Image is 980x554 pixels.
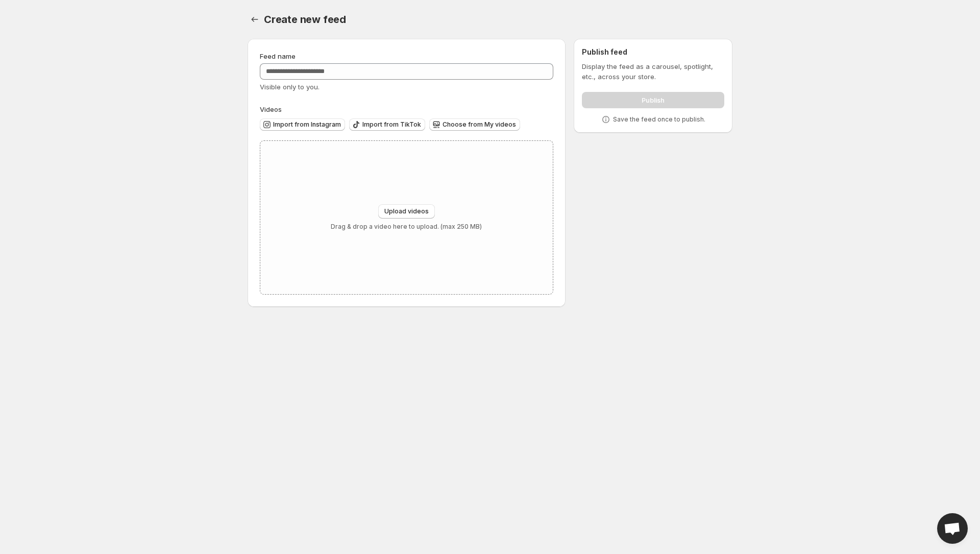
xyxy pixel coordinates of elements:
[264,13,346,26] span: Create new feed
[273,121,341,129] span: Import from Instagram
[937,513,968,544] a: Open chat
[260,83,320,91] span: Visible only to you.
[384,207,429,215] span: Upload videos
[260,118,345,131] button: Import from Instagram
[429,118,520,131] button: Choose from My videos
[349,118,425,131] button: Import from TikTok
[331,223,482,231] p: Drag & drop a video here to upload. (max 250 MB)
[582,47,724,57] h2: Publish feed
[378,204,435,219] button: Upload videos
[443,121,516,129] span: Choose from My videos
[260,105,282,113] span: Videos
[260,52,296,60] span: Feed name
[248,12,262,27] button: Settings
[362,121,421,129] span: Import from TikTok
[613,115,705,124] p: Save the feed once to publish.
[582,61,724,82] p: Display the feed as a carousel, spotlight, etc., across your store.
